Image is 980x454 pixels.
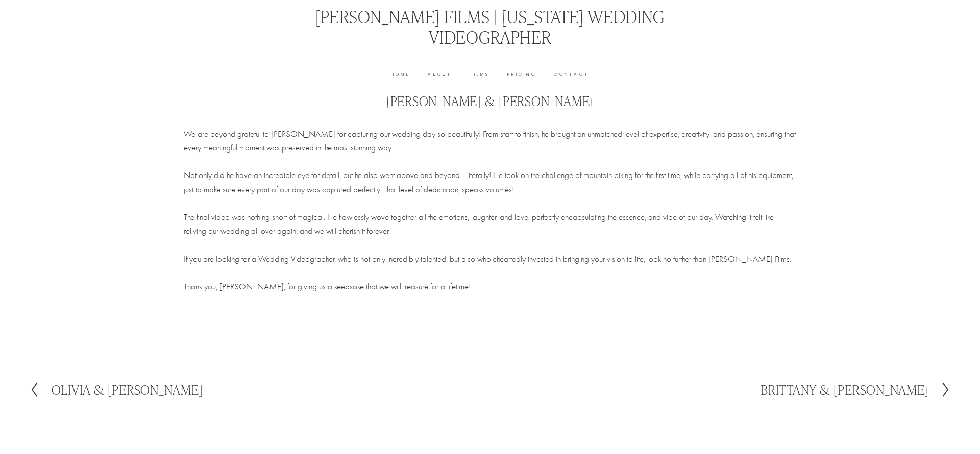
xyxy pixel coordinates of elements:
a: Olivia & [PERSON_NAME] [30,382,203,398]
h1: [PERSON_NAME] & [PERSON_NAME] [184,93,796,109]
h2: Olivia & [PERSON_NAME] [52,383,203,396]
p: We are beyond grateful to [PERSON_NAME] for capturing our wedding day so beautifully! From start ... [184,127,796,293]
a: Contact [554,71,589,79]
a: [PERSON_NAME] Films | [US_STATE] Wedding Videographer [315,5,665,48]
a: Brittany & [PERSON_NAME] [761,382,950,398]
a: Films [470,71,489,79]
a: About [428,71,452,79]
h2: Brittany & [PERSON_NAME] [761,383,928,396]
a: Home [391,71,410,79]
a: Pricing [507,71,536,79]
